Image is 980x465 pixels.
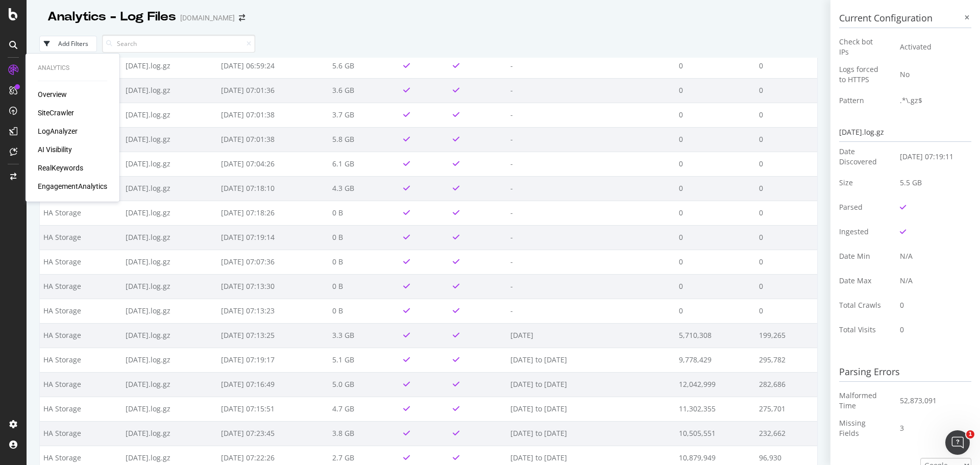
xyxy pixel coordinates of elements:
[675,152,755,176] td: 0
[675,274,755,299] td: 0
[839,88,892,113] td: Pattern
[217,54,329,78] td: [DATE] 06:59:24
[122,152,217,176] td: [DATE].log.gz
[329,127,400,152] td: 5.8 GB
[329,299,400,323] td: 0 B
[329,201,400,225] td: 0 B
[839,33,892,61] td: Check bot IPs
[839,317,892,342] td: Total Visits
[217,201,329,225] td: [DATE] 07:18:26
[892,61,971,88] td: No
[329,372,400,397] td: 5.0 GB
[102,35,255,53] input: Search
[507,225,675,250] td: -
[39,36,97,52] button: Add Filters
[755,372,817,397] td: 282,686
[755,397,817,421] td: 275,701
[675,299,755,323] td: 0
[839,414,892,442] td: Missing Fields
[675,372,755,397] td: 12,042,999
[892,268,971,293] td: N/A
[839,387,892,414] td: Malformed Time
[217,176,329,201] td: [DATE] 07:18:10
[122,103,217,127] td: [DATE].log.gz
[839,195,892,219] td: Parsed
[122,176,217,201] td: [DATE].log.gz
[329,250,400,274] td: 0 B
[900,423,904,433] span: 3
[217,323,329,348] td: [DATE] 07:13:25
[40,348,122,372] td: HA Storage
[507,176,675,201] td: -
[217,152,329,176] td: [DATE] 07:04:26
[675,250,755,274] td: 0
[755,201,817,225] td: 0
[40,250,122,274] td: HA Storage
[755,250,817,274] td: 0
[675,225,755,250] td: 0
[755,225,817,250] td: 0
[122,127,217,152] td: [DATE].log.gz
[38,89,67,100] div: Overview
[217,103,329,127] td: [DATE] 07:01:38
[507,372,675,397] td: [DATE] to [DATE]
[839,219,892,244] td: Ingested
[507,348,675,372] td: [DATE] to [DATE]
[239,14,245,21] div: arrow-right-arrow-left
[507,127,675,152] td: -
[507,274,675,299] td: -
[180,13,235,23] div: [DOMAIN_NAME]
[217,225,329,250] td: [DATE] 07:19:14
[839,244,892,268] td: Date Min
[839,9,971,28] h3: Current Configuration
[755,299,817,323] td: 0
[122,348,217,372] td: [DATE].log.gz
[755,78,817,103] td: 0
[675,397,755,421] td: 11,302,355
[755,348,817,372] td: 295,782
[892,33,971,61] td: Activated
[329,152,400,176] td: 6.1 GB
[217,299,329,323] td: [DATE] 07:13:23
[38,163,83,173] a: RealKeywords
[839,143,892,170] td: Date Discovered
[329,348,400,372] td: 5.1 GB
[755,176,817,201] td: 0
[217,274,329,299] td: [DATE] 07:13:30
[40,274,122,299] td: HA Storage
[755,103,817,127] td: 0
[507,103,675,127] td: -
[329,176,400,201] td: 4.3 GB
[217,250,329,274] td: [DATE] 07:07:36
[38,126,78,136] div: LogAnalyzer
[40,323,122,348] td: HA Storage
[329,274,400,299] td: 0 B
[892,170,971,195] td: 5.5 GB
[507,78,675,103] td: -
[839,123,971,142] div: [DATE].log.gz
[122,78,217,103] td: [DATE].log.gz
[40,421,122,446] td: HA Storage
[122,274,217,299] td: [DATE].log.gz
[507,421,675,446] td: [DATE] to [DATE]
[675,78,755,103] td: 0
[892,244,971,268] td: N/A
[507,323,675,348] td: [DATE]
[329,421,400,446] td: 3.8 GB
[122,397,217,421] td: [DATE].log.gz
[122,225,217,250] td: [DATE].log.gz
[122,54,217,78] td: [DATE].log.gz
[900,396,937,406] span: 52,873,091
[839,61,892,88] td: Logs forced to HTTPS
[839,363,971,382] h3: Parsing Errors
[329,397,400,421] td: 4.7 GB
[755,127,817,152] td: 0
[38,64,107,72] div: Analytics
[40,372,122,397] td: HA Storage
[507,152,675,176] td: -
[58,39,88,48] div: Add Filters
[966,430,974,438] span: 1
[945,430,970,455] iframe: Intercom live chat
[47,8,176,26] div: Analytics - Log Files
